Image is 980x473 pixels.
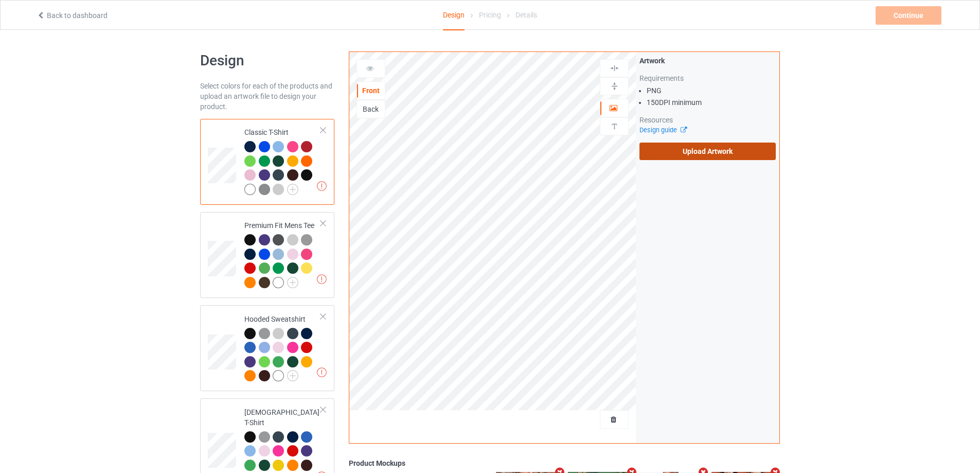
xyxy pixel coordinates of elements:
[244,314,321,381] div: Hooded Sweatshirt
[639,143,776,160] label: Upload Artwork
[639,56,776,66] div: Artwork
[443,1,465,30] div: Design
[317,367,327,377] img: exclamation icon
[301,234,312,246] img: heather_texture.png
[200,51,334,70] h1: Design
[610,63,619,73] img: svg%3E%0A
[357,104,385,114] div: Back
[647,85,776,96] li: PNG
[317,274,327,284] img: exclamation icon
[610,81,619,91] img: svg%3E%0A
[244,220,321,287] div: Premium Fit Mens Tee
[639,73,776,83] div: Requirements
[200,212,334,298] div: Premium Fit Mens Tee
[639,115,776,125] div: Resources
[287,370,298,381] img: svg+xml;base64,PD94bWwgdmVyc2lvbj0iMS4wIiBlbmNvZGluZz0iVVRGLTgiPz4KPHN2ZyB3aWR0aD0iMjJweCIgaGVpZ2...
[610,121,619,131] img: svg%3E%0A
[200,119,334,205] div: Classic T-Shirt
[349,458,780,468] div: Product Mockups
[200,81,334,112] div: Select colors for each of the products and upload an artwork file to design your product.
[639,126,686,134] a: Design guide
[647,97,776,108] li: 150 DPI minimum
[37,11,108,20] a: Back to dashboard
[479,1,501,29] div: Pricing
[357,85,385,96] div: Front
[287,184,298,195] img: svg+xml;base64,PD94bWwgdmVyc2lvbj0iMS4wIiBlbmNvZGluZz0iVVRGLTgiPz4KPHN2ZyB3aWR0aD0iMjJweCIgaGVpZ2...
[317,181,327,191] img: exclamation icon
[515,1,537,29] div: Details
[287,277,298,288] img: svg+xml;base64,PD94bWwgdmVyc2lvbj0iMS4wIiBlbmNvZGluZz0iVVRGLTgiPz4KPHN2ZyB3aWR0aD0iMjJweCIgaGVpZ2...
[259,184,270,195] img: heather_texture.png
[244,127,321,194] div: Classic T-Shirt
[200,305,334,391] div: Hooded Sweatshirt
